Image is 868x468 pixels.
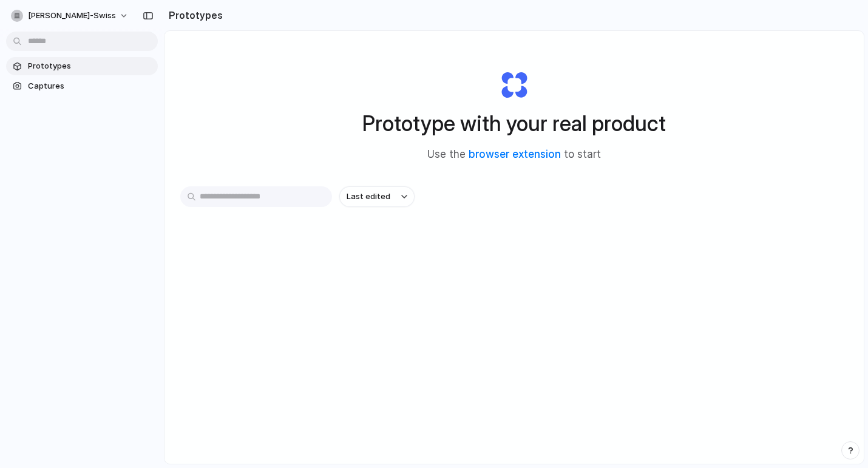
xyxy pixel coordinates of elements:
a: browser extension [469,148,561,160]
button: [PERSON_NAME]-swiss [6,6,135,25]
span: [PERSON_NAME]-swiss [28,10,116,22]
span: Prototypes [28,60,153,72]
span: Captures [28,80,153,92]
a: Captures [6,77,158,95]
h1: Prototype with your real product [362,107,666,140]
a: Prototypes [6,57,158,75]
span: Use the to start [427,147,601,163]
span: Last edited [347,191,390,203]
button: Last edited [339,186,415,207]
h2: Prototypes [164,8,223,22]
